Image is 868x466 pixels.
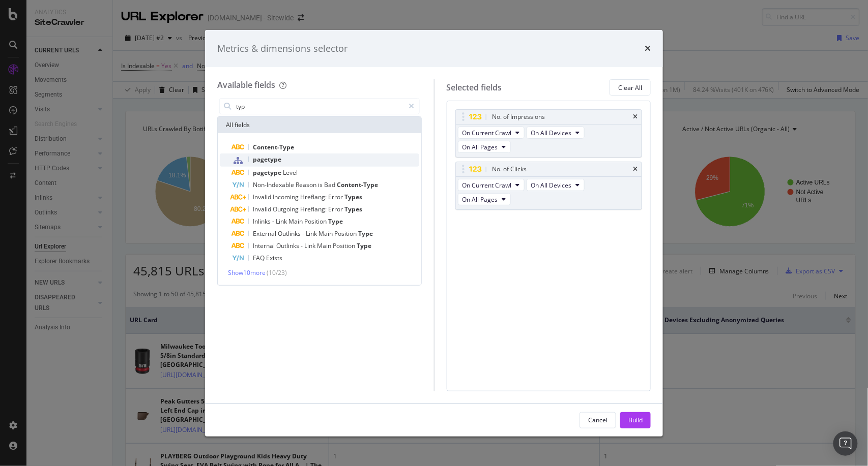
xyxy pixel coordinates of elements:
span: Content-Type [253,143,294,151]
span: Non-Indexable [253,180,296,189]
span: Internal [253,241,276,250]
span: On All Devices [531,129,572,137]
span: - [302,229,306,238]
span: Inlinks [253,217,272,226]
div: No. of ClickstimesOn Current CrawlOn All DevicesOn All Pages [455,162,643,210]
span: Incoming [273,193,300,201]
span: Error [328,205,344,213]
span: On All Pages [462,195,498,204]
span: Position [304,217,328,226]
span: Outlinks [276,241,301,250]
span: Position [334,229,358,238]
span: On All Devices [531,181,572,190]
span: Outlinks [278,229,302,238]
button: On All Devices [527,179,585,191]
button: On All Pages [458,141,511,153]
span: Main [317,241,333,250]
button: Build [620,412,651,428]
span: Type [358,229,373,238]
span: Hreflang: [300,205,328,213]
div: No. of ImpressionstimesOn Current CrawlOn All DevicesOn All Pages [455,109,643,158]
span: FAQ [253,254,266,262]
div: Clear All [618,83,642,92]
span: Exists [266,254,282,262]
span: Type [328,217,343,226]
span: Types [344,193,362,201]
span: Main [319,229,334,238]
button: On Current Crawl [458,179,525,191]
div: Cancel [588,416,607,424]
span: Link [276,217,288,226]
div: All fields [218,117,421,133]
span: - [301,241,304,250]
button: Clear All [610,79,651,96]
span: On Current Crawl [462,181,512,190]
span: Invalid [253,193,273,201]
span: Content-Type [337,180,378,189]
button: On All Devices [527,127,585,139]
div: No. of Impressions [493,112,545,122]
span: On Current Crawl [462,129,512,137]
span: External [253,229,278,238]
span: Link [304,241,317,250]
span: Level [283,168,298,177]
span: Main [288,217,304,226]
span: Position [333,241,357,250]
span: pagetype [253,168,283,177]
div: Metrics & dimensions selector [217,42,348,55]
span: Error [328,193,344,201]
span: Show 10 more [228,268,266,277]
span: Type [357,241,371,250]
button: Cancel [580,412,616,428]
span: Hreflang: [300,193,328,201]
span: On All Pages [462,143,498,151]
span: Bad [324,180,337,189]
div: Open Intercom Messenger [833,431,858,456]
div: modal [205,30,663,437]
span: Outgoing [273,205,300,213]
div: Available fields [217,79,275,90]
div: times [633,166,638,172]
span: Types [344,205,362,213]
button: On All Pages [458,193,511,205]
span: - [272,217,276,226]
span: Invalid [253,205,273,213]
div: times [633,114,638,120]
span: Link [306,229,319,238]
span: Reason [296,180,318,189]
div: Selected fields [447,82,502,94]
div: Build [628,416,643,424]
button: On Current Crawl [458,127,525,139]
span: ( 10 / 23 ) [267,268,287,277]
span: is [318,180,324,189]
input: Search by field name [235,99,404,114]
span: pagetype [253,155,281,164]
div: No. of Clicks [493,164,527,174]
div: times [645,42,651,55]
